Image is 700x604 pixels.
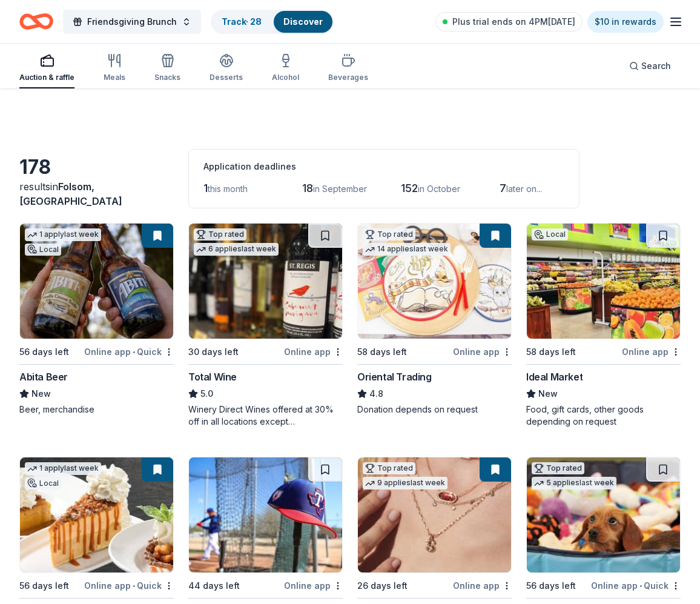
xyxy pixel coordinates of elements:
[211,10,334,34] button: Track· 28Discover
[104,48,125,88] button: Meals
[532,462,584,474] div: Top rated
[133,347,135,357] span: •
[19,181,122,207] span: Folsom, [GEOGRAPHIC_DATA]
[453,578,512,593] div: Online app
[357,370,432,384] div: Oriental Trading
[272,48,299,88] button: Alcohol
[133,581,135,591] span: •
[20,224,173,339] img: Image for Abita Beer
[208,184,248,194] span: this month
[587,11,664,33] a: $10 in rewards
[154,73,180,82] div: Snacks
[527,224,680,339] img: Image for Ideal Market
[19,370,68,384] div: Abita Beer
[19,48,74,88] button: Auction & raffle
[19,181,122,207] span: in
[188,579,240,593] div: 44 days left
[591,578,681,593] div: Online app Quick
[527,457,680,572] img: Image for BarkBox
[453,344,512,359] div: Online app
[19,403,174,416] div: Beer, merchandise
[526,223,681,428] a: Image for Ideal MarketLocal58 days leftOnline appIdeal MarketNewFood, gift cards, other goods dep...
[154,48,180,88] button: Snacks
[19,73,74,82] div: Auction & raffle
[313,184,367,194] span: in September
[435,12,583,32] a: Plus trial ends on 4PM[DATE]
[25,228,101,241] div: 1 apply last week
[25,244,61,256] div: Local
[188,370,237,384] div: Total Wine
[532,477,616,490] div: 5 applies last week
[25,477,61,490] div: Local
[363,462,415,474] div: Top rated
[328,73,368,82] div: Beverages
[19,345,69,359] div: 56 days left
[194,228,246,241] div: Top rated
[63,10,201,34] button: Friendsgiving Brunch
[272,73,299,82] div: Alcohol
[358,224,511,339] img: Image for Oriental Trading
[363,477,447,490] div: 9 applies last week
[210,73,243,82] div: Desserts
[25,462,101,475] div: 1 apply last week
[203,182,208,194] span: 1
[622,344,681,359] div: Online app
[363,228,415,241] div: Top rated
[87,15,177,29] span: Friendsgiving Brunch
[328,48,368,88] button: Beverages
[357,579,408,593] div: 26 days left
[20,457,173,572] img: Image for Copeland's of New Orleans
[200,387,213,401] span: 5.0
[526,403,681,428] div: Food, gift cards, other goods depending on request
[210,48,243,88] button: Desserts
[302,182,313,194] span: 18
[526,345,576,359] div: 58 days left
[418,184,460,194] span: in October
[532,228,568,241] div: Local
[357,345,407,359] div: 58 days left
[84,578,174,593] div: Online app Quick
[284,578,343,593] div: Online app
[189,224,342,339] img: Image for Total Wine
[31,387,51,401] span: New
[19,223,174,416] a: Image for Abita Beer1 applylast weekLocal56 days leftOnline app•QuickAbita BeerNewBeer, merchandise
[363,243,451,256] div: 14 applies last week
[19,579,69,593] div: 56 days left
[283,16,323,27] a: Discover
[538,387,558,401] span: New
[19,7,53,36] a: Home
[19,179,174,208] div: results
[188,223,343,428] a: Image for Total WineTop rated6 applieslast week30 days leftOnline appTotal Wine5.0Winery Direct W...
[506,184,542,194] span: later on...
[188,403,343,428] div: Winery Direct Wines offered at 30% off in all locations except [GEOGRAPHIC_DATA], [GEOGRAPHIC_DAT...
[222,16,262,27] a: Track· 28
[369,387,383,401] span: 4.8
[619,54,681,78] button: Search
[194,243,279,256] div: 6 applies last week
[189,457,342,572] img: Image for Texas Rangers (In-Kind Donation)
[357,403,512,416] div: Donation depends on request
[19,155,174,179] div: 178
[526,370,583,384] div: Ideal Market
[188,345,239,359] div: 30 days left
[452,15,575,29] span: Plus trial ends on 4PM[DATE]
[84,344,174,359] div: Online app Quick
[358,457,511,572] img: Image for Kendra Scott
[284,344,343,359] div: Online app
[357,223,512,416] a: Image for Oriental TradingTop rated14 applieslast week58 days leftOnline appOriental Trading4.8Do...
[203,159,564,174] div: Application deadlines
[526,579,576,593] div: 56 days left
[500,182,506,194] span: 7
[639,581,642,591] span: •
[104,73,125,82] div: Meals
[641,59,671,73] span: Search
[401,182,418,194] span: 152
